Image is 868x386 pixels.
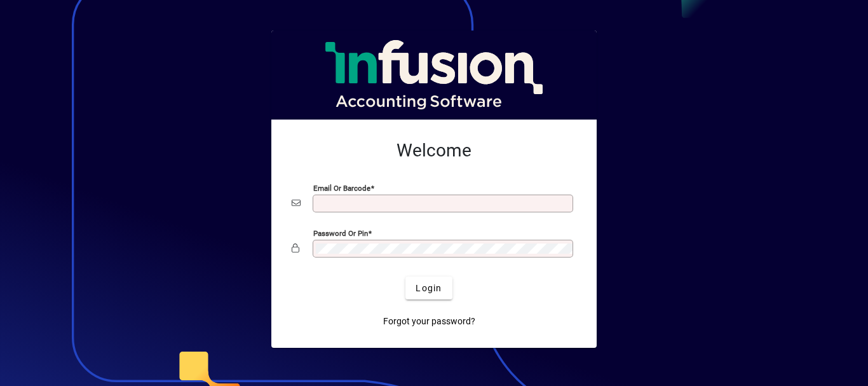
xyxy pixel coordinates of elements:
[405,277,452,300] button: Login
[313,184,370,193] mat-label: Email or Barcode
[292,140,576,162] h2: Welcome
[383,315,475,328] span: Forgot your password?
[378,310,480,333] a: Forgot your password?
[313,229,368,238] mat-label: Password or Pin
[416,282,442,295] span: Login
